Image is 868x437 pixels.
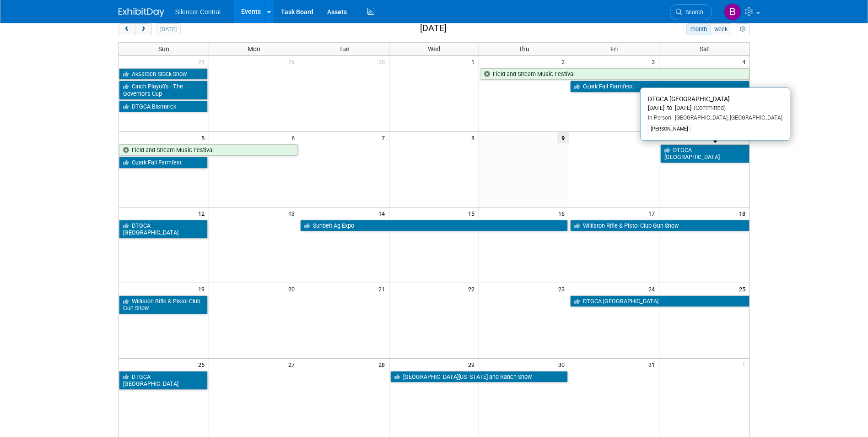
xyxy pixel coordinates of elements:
[119,81,208,99] a: Cinch Playoffs - The Governor’s Cup
[671,115,782,121] span: [GEOGRAPHIC_DATA], [GEOGRAPHIC_DATA]
[119,23,135,35] button: prev
[660,144,749,163] a: DTGCA [GEOGRAPHIC_DATA]
[647,208,659,219] span: 17
[651,56,659,67] span: 3
[197,56,209,67] span: 28
[377,208,389,219] span: 14
[741,359,749,370] span: 1
[648,104,782,112] div: [DATE] to [DATE]
[648,95,730,103] span: DTGCA [GEOGRAPHIC_DATA]
[557,208,569,219] span: 16
[467,283,479,295] span: 22
[518,45,529,53] span: Thu
[682,9,703,16] span: Search
[119,144,298,156] a: Field and Stream Music Festival
[287,283,299,295] span: 20
[291,132,299,143] span: 6
[119,101,208,113] a: DTGCA Bismarck
[119,157,208,169] a: Ozark Fall Farmfest
[610,45,618,53] span: Fri
[557,359,569,370] span: 30
[557,132,569,143] span: 9
[390,371,568,383] a: [GEOGRAPHIC_DATA][US_STATE] and Ranch Show
[175,8,221,16] span: Silencer Central
[724,3,741,21] img: Billee Page
[647,359,659,370] span: 31
[467,359,479,370] span: 29
[119,295,208,314] a: Williston Rifle & Pistol Club Gun Show
[248,45,260,53] span: Mon
[686,23,711,35] button: month
[691,104,726,111] span: (Committed)
[710,23,731,35] button: week
[738,283,749,295] span: 25
[700,45,709,53] span: Sat
[736,23,749,35] button: myCustomButton
[197,283,209,295] span: 19
[381,132,389,143] span: 7
[197,359,209,370] span: 26
[287,359,299,370] span: 27
[648,125,691,133] div: [PERSON_NAME]
[287,208,299,219] span: 13
[119,68,208,80] a: Aksarben Stock Show
[428,45,440,53] span: Wed
[740,27,746,33] i: Personalize Calendar
[670,4,712,20] a: Search
[467,208,479,219] span: 15
[648,115,671,121] span: In-Person
[570,295,749,307] a: DTGCA [GEOGRAPHIC_DATA]
[197,208,209,219] span: 12
[570,81,749,93] a: Ozark Fall Farmfest
[377,56,389,67] span: 30
[158,45,169,53] span: Sun
[557,283,569,295] span: 23
[570,220,749,232] a: Williston Rifle & Pistol Club Gun Show
[480,68,749,80] a: Field and Stream Music Festival
[377,359,389,370] span: 28
[119,220,208,239] a: DTGCA [GEOGRAPHIC_DATA]
[377,283,389,295] span: 21
[738,208,749,219] span: 18
[741,56,749,67] span: 4
[420,23,447,33] h2: [DATE]
[339,45,349,53] span: Tue
[300,220,568,232] a: Sunbelt Ag Expo
[119,8,164,17] img: ExhibitDay
[135,23,152,35] button: next
[200,132,209,143] span: 5
[156,23,180,35] button: [DATE]
[647,283,659,295] span: 24
[561,56,569,67] span: 2
[119,371,208,390] a: DTGCA [GEOGRAPHIC_DATA]
[470,132,479,143] span: 8
[287,56,299,67] span: 29
[470,56,479,67] span: 1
